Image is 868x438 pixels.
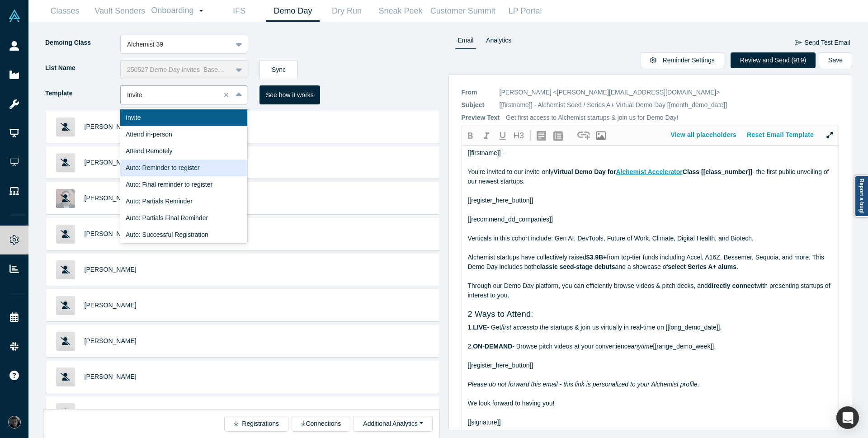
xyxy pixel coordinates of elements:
[85,123,137,130] a: [PERSON_NAME]
[615,263,631,270] span: and a
[533,324,722,331] span: to the startups & join us virtually in real-time on [[long_demo_date]].
[468,343,473,350] span: 2.
[85,266,137,273] a: [PERSON_NAME]
[553,168,616,175] span: Virtual Demo Day for
[44,60,120,76] label: List Name
[641,52,724,68] button: Reminder Settings
[468,400,555,407] span: We look forward to having you!
[120,226,247,243] div: Auto: Successful Registration
[468,310,533,319] span: 2 Ways to Attend:
[320,0,373,22] a: Dry Run
[736,263,738,270] span: .
[468,254,826,270] span: from top-tier funds including Accel, A16Z, Bessemer, Sequoia, and more. This Demo Day includes both
[487,324,501,331] span: - Get
[38,0,92,22] a: Classes
[468,216,553,223] span: [[recommend_dd_companies]]
[468,197,533,204] span: [[register_here_button]]
[512,343,631,350] span: - Browse pitch videos at your convenience
[266,0,320,22] a: Demo Day
[468,254,586,261] span: Alchemist startups have collectively raised
[462,113,500,122] p: Preview Text
[468,362,533,369] span: [[register_here_button]]
[212,0,266,22] a: IFS
[586,254,607,261] span: $3.9B+
[653,343,716,350] span: [[range_demo_week]].
[44,85,120,101] label: Template
[354,416,432,432] button: Additional Analytics
[468,381,699,388] span: Please do not forward this email - this link is personalized to your Alchemist profile.
[468,282,708,289] span: Through our Demo Day platform, you can efficiently browse videos & pitch decks, and
[683,168,752,175] span: Class [[class_number]]
[259,85,320,104] button: See how it works
[8,416,21,429] img: Rami C.'s Account
[462,100,493,110] p: Subject
[468,419,501,426] span: [[signature]]
[468,149,505,156] span: [[firstname]] -
[92,0,148,22] a: Vault Senders
[120,210,247,226] div: Auto: Partials Final Reminder
[120,160,247,176] div: Auto: Reminder to register
[854,175,868,217] a: Report a bug!
[8,9,21,22] img: Alchemist Vault Logo
[427,0,498,22] a: Customer Summit
[731,52,816,68] button: Review and Send (919)
[501,324,533,331] span: first access
[85,337,137,344] a: [PERSON_NAME]
[148,0,212,21] a: Onboarding
[665,127,742,143] button: View all placeholders
[631,343,653,350] span: anytime
[373,0,427,22] a: Sneak Peek
[498,0,552,22] a: LP Portal
[120,176,247,193] div: Auto: Final reminder to register
[292,416,350,432] button: Connections
[708,282,756,289] span: directly connect
[500,88,720,97] p: [PERSON_NAME] <[PERSON_NAME][EMAIL_ADDRESS][DOMAIN_NAME]>
[537,263,615,270] span: classic seed-stage debuts
[500,100,727,110] p: [[firstname]] - Alchemist Seed / Series A+ Virtual Demo Day [[month_demo_date]]
[224,416,288,432] button: Registrations
[616,168,682,175] a: Alchemist Accelerator
[44,35,120,51] label: Demoing Class
[468,168,554,175] span: You're invited to our invite-only
[506,113,678,122] p: Get first access to Alchemist startups & join us for Demo Day!
[668,263,736,270] span: select Series A+ alums
[120,126,247,143] div: Attend in-person
[633,263,668,270] span: showcase of
[85,373,137,380] a: [PERSON_NAME]
[795,35,851,51] button: Send Test Email
[468,235,754,242] span: Verticals in this cohort include: Gen AI, DevTools, Future of Work, Climate, Digital Health, and ...
[511,128,527,143] button: H3
[120,193,247,210] div: Auto: Partials Reminder
[85,409,137,416] a: [PERSON_NAME]
[85,230,137,237] a: [PERSON_NAME]
[85,159,137,166] a: [PERSON_NAME]
[120,143,247,160] div: Attend Remotely
[819,52,852,68] button: Save
[259,60,298,79] button: Sync
[462,88,493,97] p: From
[468,324,473,331] span: 1.
[85,194,137,202] a: [PERSON_NAME]
[473,343,512,350] span: ON-DEMAND
[120,109,247,126] div: Invite
[550,128,566,143] button: create uolbg-list-item
[483,35,514,49] a: Analytics
[85,301,137,309] a: [PERSON_NAME]
[473,324,487,331] span: LIVE
[742,127,819,143] button: Reset Email Template
[455,35,477,49] a: Email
